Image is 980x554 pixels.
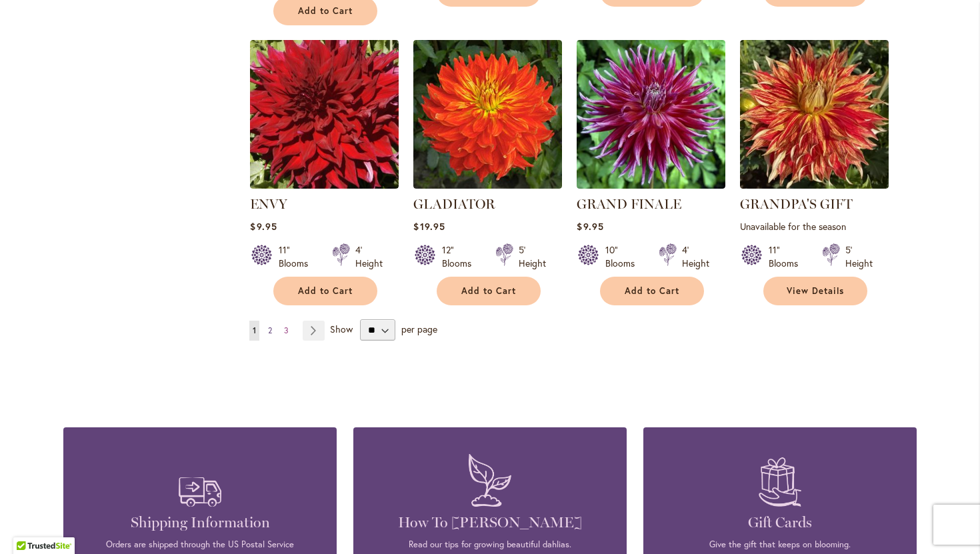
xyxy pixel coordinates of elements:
[253,325,256,335] span: 1
[442,243,479,270] div: 12" Blooms
[769,243,806,270] div: 11" Blooms
[330,323,353,335] span: Show
[625,285,679,297] span: Add to Cart
[413,196,495,212] a: GLADIATOR
[413,40,562,189] img: Gladiator
[355,243,383,270] div: 4' Height
[281,321,292,341] a: 3
[413,220,445,233] span: $19.95
[682,243,709,270] div: 4' Height
[577,179,725,191] a: Grand Finale
[437,277,541,305] button: Add to Cart
[273,277,377,305] button: Add to Cart
[663,513,897,532] h4: Gift Cards
[284,325,289,335] span: 3
[600,277,704,305] button: Add to Cart
[250,196,287,212] a: ENVY
[250,40,399,189] img: Envy
[577,40,725,189] img: Grand Finale
[265,321,275,341] a: 2
[250,220,277,233] span: $9.95
[740,196,853,212] a: GRANDPA'S GIFT
[373,539,607,551] p: Read our tips for growing beautiful dahlias.
[83,539,317,551] p: Orders are shipped through the US Postal Service
[461,285,516,297] span: Add to Cart
[577,196,681,212] a: GRAND FINALE
[279,243,316,270] div: 11" Blooms
[519,243,546,270] div: 5' Height
[577,220,603,233] span: $9.95
[268,325,272,335] span: 2
[250,179,399,191] a: Envy
[10,507,47,544] iframe: Launch Accessibility Center
[605,243,643,270] div: 10" Blooms
[740,40,889,189] img: Grandpa's Gift
[787,285,844,297] span: View Details
[298,285,353,297] span: Add to Cart
[845,243,873,270] div: 5' Height
[413,179,562,191] a: Gladiator
[401,323,437,335] span: per page
[298,5,353,17] span: Add to Cart
[83,513,317,532] h4: Shipping Information
[763,277,867,305] a: View Details
[740,179,889,191] a: Grandpa's Gift
[663,539,897,551] p: Give the gift that keeps on blooming.
[373,513,607,532] h4: How To [PERSON_NAME]
[740,220,889,233] p: Unavailable for the season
